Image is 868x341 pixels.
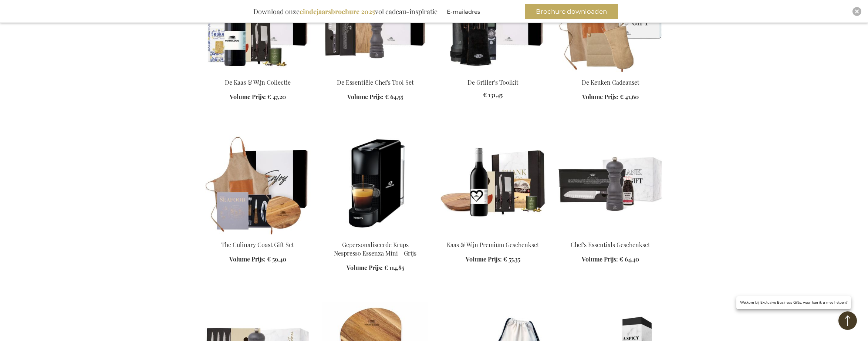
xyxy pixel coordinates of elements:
[300,7,375,16] b: eindejaarsbrochure 2025
[466,255,520,264] a: Volume Prijs: € 55,35
[250,4,441,19] div: Download onze vol cadeau-inspiratie
[221,241,294,249] a: The Culinary Coast Gift Set
[582,93,639,101] a: Volume Prijs: € 41,60
[582,93,618,101] span: Volume Prijs:
[582,78,639,86] a: De Keuken Cadeauset
[322,69,428,76] a: De Essentiële Chef's Tool Set
[230,93,286,101] a: Volume Prijs: € 47,20
[229,255,286,264] a: Volume Prijs: € 59,40
[440,232,546,239] a: Kaas & Wijn Premium Geschenkset
[347,93,384,101] span: Volume Prijs:
[443,4,523,21] form: marketing offers and promotions
[483,91,503,99] span: € 131,45
[229,255,266,263] span: Volume Prijs:
[267,255,286,263] span: € 59,40
[620,93,639,101] span: € 41,60
[440,131,546,234] img: Kaas & Wijn Premium Geschenkset
[347,264,383,271] span: Volume Prijs:
[334,241,416,257] a: Gepersonaliseerde Krups Nespresso Essenza Mini - Grijs
[347,93,403,101] a: Volume Prijs: € 64,55
[205,131,311,234] img: The Culinary Coast Gift Set
[322,232,428,239] a: Gepersonaliseerde Krups Nespresso Essenza Mini - Grijs
[440,69,546,76] a: The Master Griller's Toolkit
[558,131,663,234] img: Chef's Essentials Geschenkset
[267,93,286,101] span: € 47,20
[852,7,861,16] div: Close
[337,78,414,86] a: De Essentiële Chef's Tool Set
[558,69,663,76] a: The Kitchen Gift Set
[322,131,428,234] img: Gepersonaliseerde Krups Nespresso Essenza Mini - Grijs
[467,78,519,86] a: De Griller's Toolkit
[447,241,539,249] a: Kaas & Wijn Premium Geschenkset
[205,69,311,76] a: De Kaas & Wijn Collectie
[443,4,521,19] input: E-mailadres
[385,93,403,101] span: € 64,55
[230,93,266,101] span: Volume Prijs:
[205,232,311,239] a: The Culinary Coast Gift Set
[466,255,502,263] span: Volume Prijs:
[347,264,404,272] a: Volume Prijs: € 114,85
[503,255,520,263] span: € 55,35
[225,78,291,86] a: De Kaas & Wijn Collectie
[525,4,618,19] button: Brochure downloaden
[855,9,859,14] img: Close
[384,264,404,271] span: € 114,85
